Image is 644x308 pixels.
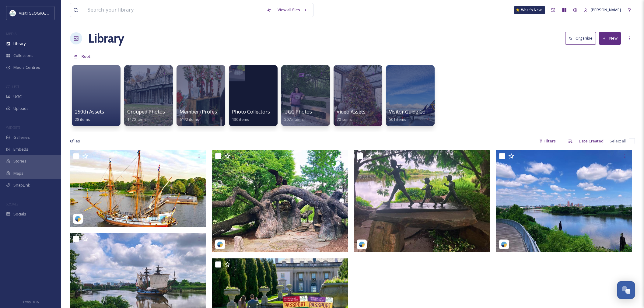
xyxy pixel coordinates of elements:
a: Visitor Guide Content501 items [389,109,438,122]
img: jacobs_1088-17893386069290241.jpeg [212,150,348,252]
span: MEDIA [6,31,17,36]
img: download%20%281%29.jpeg [10,10,16,16]
span: Video Assets [337,108,366,115]
button: New [599,32,621,44]
span: Maps [13,170,23,176]
a: Video Assets70 items [337,109,366,122]
a: Organise [565,32,599,44]
span: Visit [GEOGRAPHIC_DATA] [19,10,66,16]
span: 130 items [232,117,249,122]
span: Collections [13,53,33,58]
span: Member (Professional) [180,108,232,115]
button: Open Chat [617,281,635,299]
a: [PERSON_NAME] [581,4,624,16]
a: Privacy Policy [22,298,39,305]
span: Media Centres [13,65,40,70]
span: UGC [13,94,22,100]
a: Root [82,53,90,60]
img: jacobs_1088-18068353751030809.jpeg [354,150,490,252]
a: 250th Assets28 items [75,109,104,122]
div: Filters [536,135,559,147]
span: [PERSON_NAME] [591,7,621,12]
span: SnapLink [13,182,30,188]
span: 1470 items [127,117,147,122]
span: Library [13,41,26,47]
span: SOCIALS [6,202,18,206]
span: 6 file s [70,138,80,144]
span: WIDGETS [6,125,20,130]
span: 501 items [389,117,406,122]
button: Organise [565,32,596,44]
span: Socials [13,211,26,217]
img: snapsea-logo.png [359,241,365,247]
span: UGC Photos [284,108,312,115]
img: snapsea-logo.png [501,241,507,247]
span: Stories [13,158,26,164]
img: snapsea-logo.png [217,241,223,247]
span: 250th Assets [75,108,104,115]
span: 6172 items [180,117,199,122]
span: Privacy Policy [22,300,39,304]
span: Grouped Photos [127,108,165,115]
span: Select all [610,138,626,144]
div: Date Created [576,135,607,147]
span: Embeds [13,146,28,152]
span: Uploads [13,106,29,111]
a: UGC Photos5075 items [284,109,312,122]
span: Root [82,54,90,59]
span: Galleries [13,135,30,140]
span: 5075 items [284,117,304,122]
a: Library [88,29,124,47]
span: 70 items [337,117,352,122]
input: Search your library [84,3,264,17]
a: What's New [514,6,545,14]
img: kalmar.nyckel-17897259633147400.jpeg [70,150,206,227]
a: Grouped Photos1470 items [127,109,165,122]
span: Visitor Guide Content [389,108,438,115]
span: COLLECT [6,84,19,89]
img: snapsea-logo.png [75,216,81,222]
a: Member (Professional)6172 items [180,109,232,122]
span: Photo Collectors [232,108,270,115]
a: Photo Collectors130 items [232,109,270,122]
img: jacobs_1088-17948129714991469.jpeg [496,150,632,252]
a: View all files [275,4,310,16]
span: 28 items [75,117,90,122]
